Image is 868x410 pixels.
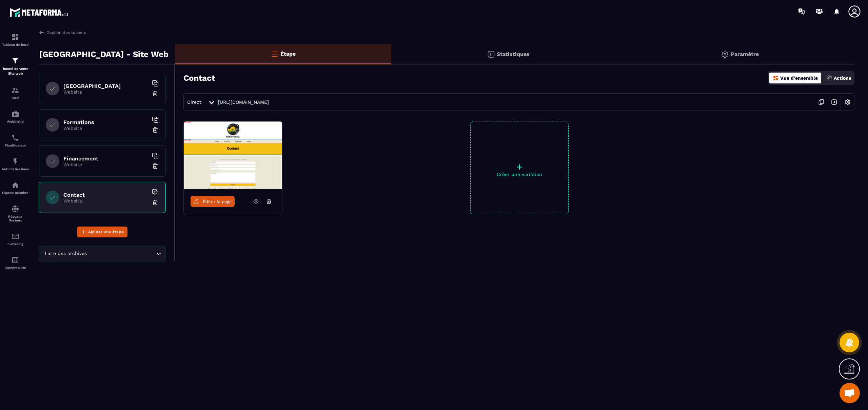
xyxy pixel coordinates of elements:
[11,181,19,189] img: automations
[280,51,296,57] p: Étape
[841,96,854,109] img: setting-w.858f3a88.svg
[721,50,729,58] img: setting-gr.5f69749f.svg
[834,75,851,81] p: Actions
[11,157,19,165] img: automations
[88,229,124,235] span: Ajouter une étape
[497,51,530,57] p: Statistiques
[826,75,832,81] img: actions.d6e523a2.png
[2,120,29,123] p: Webinaire
[11,205,19,213] img: social-network
[2,96,29,100] p: CRM
[63,83,148,89] h6: [GEOGRAPHIC_DATA]
[2,242,29,246] p: E-mailing
[2,52,29,81] a: formationformationTunnel de vente Site web
[11,86,19,94] img: formation
[152,90,159,97] img: trash
[2,167,29,171] p: Automatisations
[88,250,155,257] input: Search for option
[39,30,45,36] img: arrow
[828,96,841,109] img: arrow-next.bcc2205e.svg
[2,215,29,222] p: Réseaux Sociaux
[2,143,29,147] p: Planificateur
[152,126,159,133] img: trash
[9,6,71,19] img: logo
[2,266,29,270] p: Comptabilité
[840,383,860,403] div: Ouvrir le chat
[2,200,29,227] a: social-networksocial-networkRéseaux Sociaux
[187,99,201,105] span: Direct
[11,256,19,264] img: accountant
[487,50,495,58] img: stats.20deebd0.svg
[773,75,779,81] img: dashboard-orange.40269519.svg
[11,110,19,118] img: automations
[2,28,29,52] a: formationformationTableau de bord
[183,73,215,83] h3: Contact
[43,250,88,257] span: Liste des archives
[63,192,148,198] h6: Contact
[191,196,235,207] a: Éditer la page
[471,172,568,177] p: Créer une variation
[2,105,29,129] a: automationsautomationsWebinaire
[152,199,159,206] img: trash
[63,198,148,203] p: Website
[63,125,148,131] p: Website
[11,134,19,142] img: scheduler
[2,251,29,275] a: accountantaccountantComptabilité
[780,75,818,81] p: Vue d'ensemble
[2,191,29,195] p: Espace membre
[2,81,29,105] a: formationformationCRM
[11,57,19,65] img: formation
[731,51,759,57] p: Paramètre
[471,162,568,172] p: +
[63,155,148,162] h6: Financement
[2,43,29,46] p: Tableau de bord
[203,199,232,204] span: Éditer la page
[2,152,29,176] a: automationsautomationsAutomatisations
[218,99,269,105] a: [URL][DOMAIN_NAME]
[39,30,86,36] a: Gestion des tunnels
[2,227,29,251] a: emailemailE-mailing
[2,66,29,76] p: Tunnel de vente Site web
[77,227,127,237] button: Ajouter une étape
[152,163,159,170] img: trash
[11,33,19,41] img: formation
[11,232,19,240] img: email
[271,50,279,58] img: bars-o.4a397970.svg
[63,119,148,125] h6: Formations
[2,176,29,200] a: automationsautomationsEspace membre
[39,246,166,261] div: Search for option
[184,121,282,189] img: image
[63,162,148,167] p: Website
[2,129,29,152] a: schedulerschedulerPlanificateur
[63,89,148,95] p: Website
[39,47,169,61] p: [GEOGRAPHIC_DATA] - Site Web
